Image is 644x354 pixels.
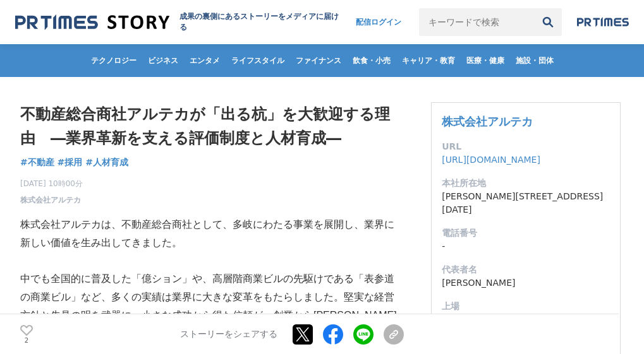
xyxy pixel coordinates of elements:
h2: 成果の裏側にあるストーリーをメディアに届ける [179,11,344,33]
span: 施設・団体 [511,56,559,66]
dd: [PERSON_NAME] [442,276,610,290]
span: [DATE] 10時00分 [20,178,83,189]
a: テクノロジー [86,44,142,77]
span: テクノロジー [86,56,142,66]
a: [URL][DOMAIN_NAME] [442,155,540,165]
dt: 電話番号 [442,227,610,240]
a: #不動産 [20,156,54,169]
p: 株式会社アルテカは、不動産総合商社として、多岐にわたる事業を展開し、業界に新しい価値を生み出してきました。 [20,216,404,252]
dt: 本社所在地 [442,177,610,190]
span: ライフスタイル [226,56,289,66]
a: ライフスタイル [226,44,289,77]
p: 2 [20,337,33,343]
a: 配信ログイン [343,8,414,36]
a: エンタメ [185,44,225,77]
a: 成果の裏側にあるストーリーをメディアに届ける 成果の裏側にあるストーリーをメディアに届ける [15,11,343,33]
a: 飲食・小売 [348,44,396,77]
a: 施設・団体 [511,44,559,77]
a: ビジネス [143,44,183,77]
a: #採用 [58,156,83,169]
dt: 代表者名 [442,263,610,276]
p: ストーリーをシェアする [180,329,277,340]
span: ビジネス [143,56,183,66]
a: 医療・健康 [461,44,509,77]
span: #採用 [58,156,83,168]
dt: URL [442,140,610,153]
span: エンタメ [185,56,225,66]
a: キャリア・教育 [397,44,460,77]
button: 検索 [534,8,562,36]
input: キーワードで検索 [419,8,534,36]
img: 成果の裏側にあるストーリーをメディアに届ける [15,14,169,31]
dt: 上場 [442,300,610,313]
p: 中でも全国的に普及した「億ション」や、高層階商業ビルの先駆けである「表参道の商業ビル」など、多くの実績は業界に大きな変革をもたらしました。堅実な経営方針と先見の明を武器に、小さな成功から得た信頼... [20,270,404,343]
dd: [PERSON_NAME][STREET_ADDRESS][DATE] [442,190,610,216]
a: #人材育成 [85,156,128,169]
a: 株式会社アルテカ [20,194,81,206]
span: #不動産 [20,156,54,168]
a: ファイナンス [291,44,346,77]
h1: 不動産総合商社アルテカが「出る杭」を大歓迎する理由 ―業界革新を支える評価制度と人材育成― [20,102,404,151]
dd: 未上場 [442,313,610,326]
span: キャリア・教育 [397,56,460,66]
dd: - [442,240,610,253]
span: ファイナンス [291,56,346,66]
span: #人材育成 [85,156,128,168]
a: 株式会社アルテカ [442,115,533,128]
span: 飲食・小売 [348,56,396,66]
span: 医療・健康 [461,56,509,66]
img: prtimes [577,17,629,27]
